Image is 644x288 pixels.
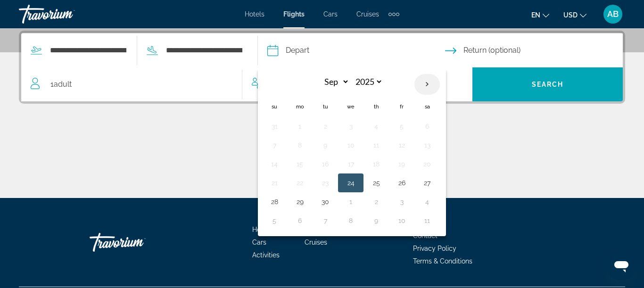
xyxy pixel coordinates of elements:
[283,10,305,18] a: Flights
[369,176,384,189] button: Day 25
[563,11,578,19] span: USD
[607,9,619,19] span: AB
[413,257,472,265] a: Terms & Conditions
[252,239,266,246] a: Cars
[369,139,384,152] button: Day 11
[420,195,435,208] button: Day 4
[50,78,72,91] span: 1
[394,120,409,133] button: Day 5
[318,157,333,171] button: Day 16
[472,67,623,101] button: Search
[463,44,520,57] span: Return (optional)
[394,195,409,208] button: Day 3
[394,214,409,227] button: Day 10
[267,139,282,152] button: Day 7
[420,139,435,152] button: Day 13
[267,157,282,171] button: Day 14
[369,120,384,133] button: Day 4
[394,157,409,171] button: Day 19
[369,195,384,208] button: Day 2
[352,74,383,90] select: Select year
[343,139,358,152] button: Day 10
[267,33,445,67] button: Depart date
[267,120,282,133] button: Day 31
[19,2,113,26] a: Travorium
[388,7,399,22] button: Extra navigation items
[318,120,333,133] button: Day 2
[292,120,307,133] button: Day 1
[292,195,307,208] button: Day 29
[318,195,333,208] button: Day 30
[343,214,358,227] button: Day 8
[252,251,280,259] a: Activities
[252,226,272,233] a: Hotels
[606,250,636,280] iframe: Кнопка запуска окна обмена сообщениями
[267,195,282,208] button: Day 28
[267,176,282,189] button: Day 21
[420,120,435,133] button: Day 6
[267,214,282,227] button: Day 5
[394,139,409,152] button: Day 12
[420,214,435,227] button: Day 11
[369,157,384,171] button: Day 18
[414,74,440,95] button: Next month
[21,67,472,101] button: Travelers: 1 adult, 0 children
[420,176,435,189] button: Day 27
[319,74,349,90] select: Select month
[292,176,307,189] button: Day 22
[413,245,456,252] a: Privacy Policy
[318,139,333,152] button: Day 9
[394,176,409,189] button: Day 26
[369,214,384,227] button: Day 9
[343,176,358,189] button: Day 24
[531,11,540,19] span: en
[343,195,358,208] button: Day 1
[420,157,435,171] button: Day 20
[343,157,358,171] button: Day 17
[292,139,307,152] button: Day 8
[54,80,72,89] span: Adult
[532,81,564,88] span: Search
[318,214,333,227] button: Day 7
[445,33,623,67] button: Return date
[531,8,549,22] button: Change language
[292,157,307,171] button: Day 15
[563,8,586,22] button: Change currency
[292,214,307,227] button: Day 6
[318,176,333,189] button: Day 23
[356,10,379,18] a: Cruises
[305,239,327,246] a: Cruises
[21,33,623,101] div: Search widget
[343,120,358,133] button: Day 3
[245,10,264,18] a: Hotels
[323,10,338,18] a: Cars
[601,4,625,24] button: User Menu
[90,228,184,256] a: Travorium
